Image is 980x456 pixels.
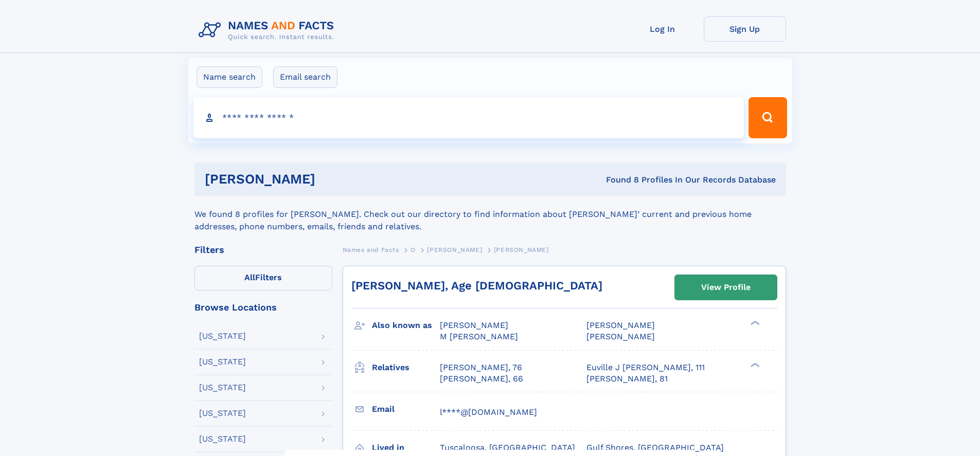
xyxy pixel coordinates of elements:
a: [PERSON_NAME], 81 [586,373,668,385]
div: ❯ [748,361,760,368]
a: O [411,243,416,256]
div: We found 8 profiles for [PERSON_NAME]. Check out our directory to find information about [PERSON_... [194,196,786,233]
div: ❯ [748,320,760,326]
div: [US_STATE] [199,435,246,443]
a: [PERSON_NAME], Age [DEMOGRAPHIC_DATA] [351,279,602,292]
div: [US_STATE] [199,358,246,366]
a: Euville J [PERSON_NAME], 111 [586,362,705,373]
h3: Relatives [372,359,440,376]
div: [US_STATE] [199,409,246,417]
a: Log In [621,16,704,42]
input: search input [193,97,744,138]
label: Filters [194,266,332,290]
span: Gulf Shores, [GEOGRAPHIC_DATA] [586,443,724,452]
label: Name search [197,66,262,88]
a: [PERSON_NAME], 76 [440,362,522,373]
div: Filters [194,245,332,254]
a: [PERSON_NAME], 66 [440,373,523,385]
span: Tuscaloosa, [GEOGRAPHIC_DATA] [440,443,575,452]
h3: Also known as [372,317,440,334]
span: M [PERSON_NAME] [440,332,518,341]
span: [PERSON_NAME] [586,332,655,341]
span: [PERSON_NAME] [494,246,549,253]
h1: [PERSON_NAME] [205,173,461,186]
div: View Profile [701,276,751,299]
span: O [411,246,416,253]
span: [PERSON_NAME] [586,320,655,330]
a: Sign Up [704,16,786,42]
span: [PERSON_NAME] [427,246,482,253]
h3: Email [372,400,440,418]
a: Names and Facts [343,243,399,256]
div: [US_STATE] [199,332,246,340]
a: View Profile [675,275,777,300]
span: All [244,272,255,282]
div: Found 8 Profiles In Our Records Database [460,174,776,186]
div: [US_STATE] [199,384,246,392]
span: [PERSON_NAME] [440,320,508,330]
button: Search Button [749,97,787,138]
label: Email search [273,66,337,88]
div: Browse Locations [194,303,332,312]
img: Logo Names and Facts [194,16,343,44]
a: [PERSON_NAME] [427,243,482,256]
